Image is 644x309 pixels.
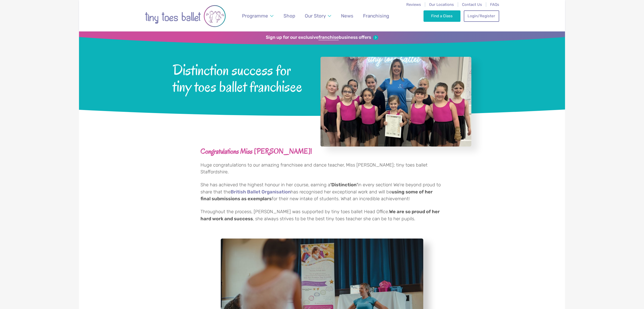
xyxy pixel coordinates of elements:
[281,10,298,22] a: Shop
[200,162,444,176] p: Huge congratulations to our amazing franchisee and dance teacher, Miss [PERSON_NAME]; tiny toes b...
[266,35,378,40] a: Sign up for our exclusivefranchisebusiness offers
[363,13,389,19] span: Franchising
[173,61,307,95] span: Distinction success for tiny toes ballet franchisee
[145,3,226,29] img: tiny toes ballet
[341,13,353,19] span: News
[429,2,454,7] a: Our Locations
[462,2,482,7] a: Contact Us
[424,10,461,22] a: Find a Class
[200,147,312,156] strong: Congratulations Miss [PERSON_NAME]!
[303,10,334,22] a: Our Story
[318,35,339,40] strong: franchise
[200,209,440,222] strong: We are so proud of her hard work and success
[231,190,291,195] a: British Ballet Organisation
[330,182,358,188] strong: 'Distinction'
[490,2,499,7] a: FAQs
[464,10,499,22] a: Login/Register
[361,10,392,22] a: Franchising
[200,181,444,203] p: She has achieved the highest honour in her course, earning a in every section! We’re beyond proud...
[284,13,295,19] span: Shop
[200,208,444,222] p: Throughout the process, [PERSON_NAME] was supported by tiny toes ballet Head Office. , she always...
[406,2,421,7] a: Reviews
[338,10,356,22] a: News
[240,10,276,22] a: Programme
[305,13,326,19] span: Our Story
[242,13,268,19] span: Programme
